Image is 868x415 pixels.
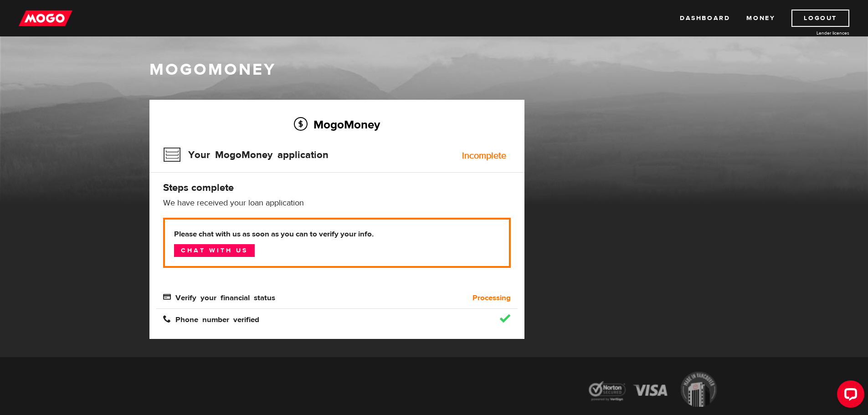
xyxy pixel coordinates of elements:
[163,293,275,301] span: Verify your financial status
[149,60,719,79] h1: MogoMoney
[830,377,868,415] iframe: LiveChat chat widget
[163,315,259,323] span: Phone number verified
[746,10,775,27] a: Money
[462,151,506,160] div: Incomplete
[781,30,849,36] a: Lender licences
[791,10,849,27] a: Logout
[163,143,329,167] h3: Your MogoMoney application
[163,181,511,194] h4: Steps complete
[163,115,511,134] h2: MogoMoney
[163,198,511,209] p: We have received your loan application
[174,244,255,257] a: Chat with us
[174,229,500,240] b: Please chat with us as soon as you can to verify your info.
[473,292,511,303] b: Processing
[680,10,730,27] a: Dashboard
[19,10,72,27] img: mogo_logo-11ee424be714fa7cbb0f0f49df9e16ec.png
